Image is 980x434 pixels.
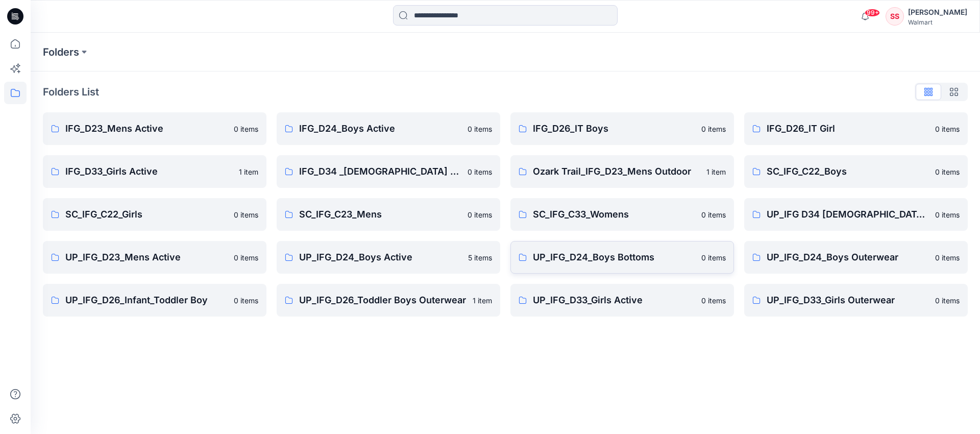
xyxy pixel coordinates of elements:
p: 0 items [234,124,258,134]
a: IFG_D23_Mens Active0 items [43,112,266,145]
a: IFG_D34 _[DEMOGRAPHIC_DATA] Active0 items [277,155,500,188]
a: SC_IFG_C22_Boys0 items [744,155,968,188]
p: 0 items [935,295,960,306]
div: Walmart [908,18,967,26]
a: UP_IFG_D24_Boys Active5 items [277,241,500,274]
a: IFG_D26_IT Girl0 items [744,112,968,145]
p: IFG_D26_IT Boys [533,122,695,136]
a: UP_IFG_D24_Boys Bottoms0 items [510,241,734,274]
p: UP_IFG_D24_Boys Outerwear [767,250,929,264]
p: 0 items [468,124,492,134]
p: 0 items [468,209,492,220]
p: SC_IFG_C22_Girls [65,207,228,222]
p: 0 items [234,252,258,263]
a: IFG_D33_Girls Active1 item [43,155,266,188]
p: UP_IFG D34 [DEMOGRAPHIC_DATA] Active [767,207,929,222]
p: 0 items [701,295,726,306]
p: 1 item [706,166,726,177]
p: UP_IFG_D33_Girls Active [533,293,695,307]
p: IFG_D23_Mens Active [65,122,228,136]
p: 0 items [701,124,726,134]
a: Ozark Trail_IFG_D23_Mens Outdoor1 item [510,155,734,188]
p: IFG_D34 _[DEMOGRAPHIC_DATA] Active [299,164,461,179]
a: UP_IFG_D33_Girls Active0 items [510,284,734,317]
p: IFG_D24_Boys Active [299,122,461,136]
a: UP_IFG_D26_Infant_Toddler Boy0 items [43,284,266,317]
a: UP_IFG_D23_Mens Active0 items [43,241,266,274]
p: 0 items [468,166,492,177]
p: 0 items [234,209,258,220]
p: SC_IFG_C23_Mens [299,207,461,222]
a: SC_IFG_C22_Girls0 items [43,198,266,231]
div: [PERSON_NAME] [908,6,967,18]
a: IFG_D24_Boys Active0 items [277,112,500,145]
a: Folders [43,45,79,59]
p: Folders List [43,84,99,100]
p: IFG_D26_IT Girl [767,122,929,136]
p: UP_IFG_D26_Toddler Boys Outerwear [299,293,467,307]
p: UP_IFG_D24_Boys Active [299,250,462,264]
a: UP_IFG_D26_Toddler Boys Outerwear1 item [277,284,500,317]
p: Ozark Trail_IFG_D23_Mens Outdoor [533,164,700,179]
p: IFG_D33_Girls Active [65,164,233,179]
p: 1 item [239,166,258,177]
a: UP_IFG_D33_Girls Outerwear0 items [744,284,968,317]
a: SC_IFG_C33_Womens0 items [510,198,734,231]
p: 0 items [935,209,960,220]
p: UP_IFG_D33_Girls Outerwear [767,293,929,307]
p: 5 items [468,252,492,263]
a: IFG_D26_IT Boys0 items [510,112,734,145]
p: UP_IFG_D24_Boys Bottoms [533,250,695,264]
p: 1 item [473,295,492,306]
p: 0 items [701,252,726,263]
p: SC_IFG_C22_Boys [767,164,929,179]
p: SC_IFG_C33_Womens [533,207,695,222]
p: 0 items [234,295,258,306]
a: UP_IFG D34 [DEMOGRAPHIC_DATA] Active0 items [744,198,968,231]
p: UP_IFG_D23_Mens Active [65,250,228,264]
div: SS [886,7,904,26]
a: SC_IFG_C23_Mens0 items [277,198,500,231]
p: 0 items [935,166,960,177]
a: UP_IFG_D24_Boys Outerwear0 items [744,241,968,274]
p: 0 items [935,124,960,134]
p: 0 items [701,209,726,220]
p: UP_IFG_D26_Infant_Toddler Boy [65,293,228,307]
p: 0 items [935,252,960,263]
span: 99+ [865,9,880,17]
